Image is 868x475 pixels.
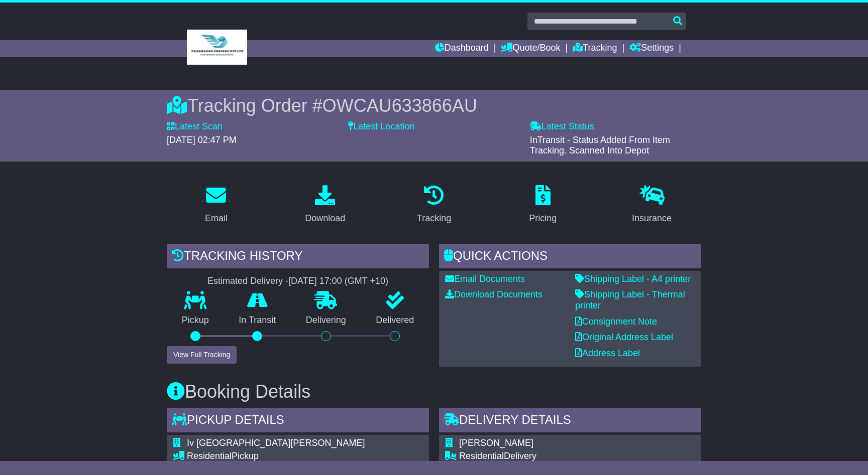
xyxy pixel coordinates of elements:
[522,182,563,229] a: Pricing
[530,121,594,132] label: Latest Status
[575,332,673,342] a: Original Address Label
[445,274,525,284] a: Email Documents
[167,135,237,145] span: [DATE] 02:47 PM
[459,451,504,461] span: Residential
[501,40,560,57] a: Quote/Book
[439,244,701,271] div: Quick Actions
[167,346,237,364] button: View Full Tracking
[167,408,429,435] div: Pickup Details
[167,244,429,271] div: Tracking history
[575,316,657,327] a: Consignment Note
[187,451,232,461] span: Residential
[629,40,674,57] a: Settings
[322,95,477,116] span: OWCAU633866AU
[288,276,388,287] div: [DATE] 17:00 (GMT +10)
[167,121,223,132] label: Latest Scan
[348,121,414,132] label: Latest Location
[187,438,365,448] span: Iv [GEOGRAPHIC_DATA][PERSON_NAME]
[417,212,451,225] div: Tracking
[291,315,361,326] p: Delivering
[575,348,640,358] a: Address Label
[167,276,429,287] div: Estimated Delivery -
[187,451,414,462] div: Pickup
[224,315,291,326] p: In Transit
[459,451,632,462] div: Delivery
[198,182,234,229] a: Email
[305,212,345,225] div: Download
[625,182,678,229] a: Insurance
[575,289,685,310] a: Shipping Label - Thermal printer
[435,40,489,57] a: Dashboard
[205,212,228,225] div: Email
[529,212,557,225] div: Pricing
[167,382,701,402] h3: Booking Details
[439,408,701,435] div: Delivery Details
[575,274,691,284] a: Shipping Label - A4 printer
[167,315,224,326] p: Pickup
[459,438,533,448] span: [PERSON_NAME]
[298,182,352,229] a: Download
[573,40,617,57] a: Tracking
[361,315,429,326] p: Delivered
[530,135,670,156] span: InTransit - Status Added From Item Tracking. Scanned Into Depot
[410,182,458,229] a: Tracking
[445,289,542,299] a: Download Documents
[167,95,701,116] div: Tracking Order #
[632,212,672,225] div: Insurance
